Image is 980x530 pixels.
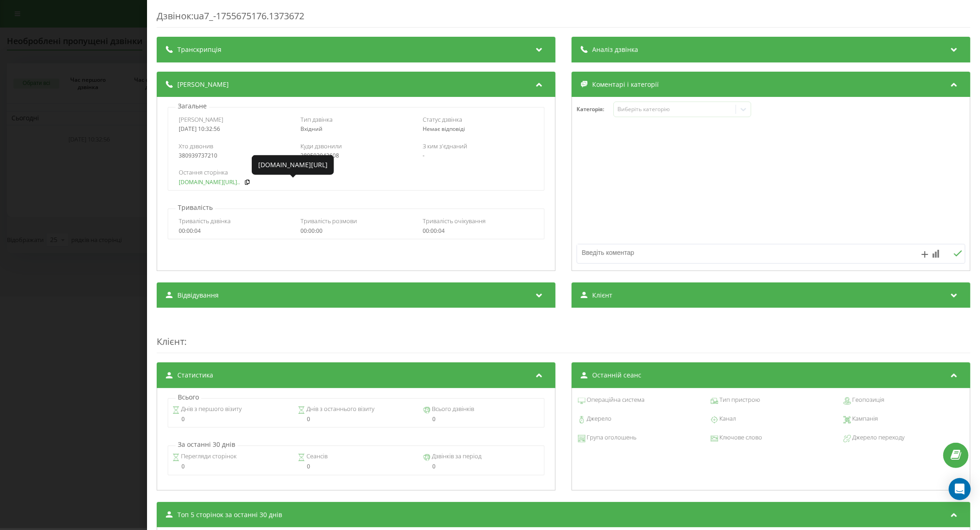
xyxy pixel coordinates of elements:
span: [PERSON_NAME] [177,80,229,89]
span: Тип дзвінка [300,115,333,124]
span: Геопозиція [851,395,884,405]
div: - [423,152,533,159]
div: 00:00:04 [179,228,289,234]
div: 0 [423,463,540,470]
span: Топ 5 сторінок за останні 30 днів [177,510,282,519]
span: Всього дзвінків [431,405,474,414]
span: Хто дзвонив [179,142,213,150]
span: З ким з'єднаний [423,142,467,150]
div: 0 [172,416,289,423]
div: 00:00:04 [423,228,533,234]
span: Коментарі і категорії [592,80,659,89]
div: 0 [423,416,540,423]
span: Днів з першого візиту [180,405,242,414]
span: Тривалість дзвінка [179,217,231,225]
span: Транскрипція [177,45,221,54]
div: [DATE] 10:32:56 [179,126,289,132]
span: Канал [718,414,736,423]
span: Немає відповіді [423,125,465,133]
span: Аналіз дзвінка [592,45,638,54]
span: Куди дзвонили [300,142,342,150]
span: Джерело [585,414,612,423]
span: Група оголошень [585,433,636,442]
span: Дзвінків за період [431,452,482,461]
span: [PERSON_NAME] [179,115,223,124]
div: 380503043608 [300,152,411,159]
span: Кампанія [851,414,878,423]
div: Open Intercom Messenger [949,478,971,500]
div: 0 [298,463,414,470]
span: Статистика [177,371,213,380]
span: Сеансів [305,452,328,461]
span: Днів з останнього візиту [305,405,374,414]
div: Дзвінок : ua7_-1755675176.1373672 [157,10,970,28]
span: Клієнт [592,291,612,300]
p: Тривалість [176,203,215,212]
p: Загальне [176,101,209,111]
p: Всього [176,393,201,402]
span: Тривалість розмови [300,217,357,225]
span: Останній сеанс [592,371,641,380]
span: Тип пристрою [718,395,760,405]
div: 380939737210 [179,152,289,159]
a: [DOMAIN_NAME][URL].. [179,179,240,186]
span: Джерело переходу [851,433,905,442]
span: Вхідний [300,125,323,133]
div: 00:00:00 [300,228,411,234]
span: Статус дзвінка [423,115,462,124]
h4: Категорія : [577,106,613,113]
span: Операційна система [585,395,645,405]
span: Перегляди сторінок [180,452,237,461]
div: 0 [172,463,289,470]
div: : [157,317,970,353]
span: Тривалість очікування [423,217,486,225]
span: Остання сторінка [179,168,228,176]
p: За останні 30 днів [176,440,238,449]
div: [DOMAIN_NAME][URL] [258,160,328,169]
div: Виберіть категорію [617,106,732,113]
span: Ключове слово [718,433,762,442]
span: Клієнт [157,335,184,348]
span: Відвідування [177,291,219,300]
div: 0 [298,416,414,423]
